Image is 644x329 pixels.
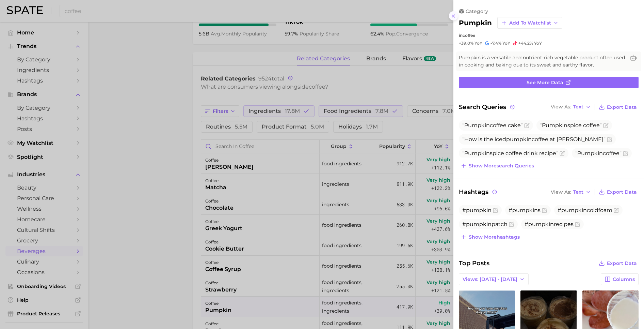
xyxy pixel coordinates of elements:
[509,20,551,26] span: Add to Watchlist
[502,41,510,46] span: YoY
[474,41,482,46] span: YoY
[549,103,593,111] button: View AsText
[459,41,473,46] span: +39.0%
[459,33,639,38] div: in
[573,105,583,109] span: Text
[509,207,541,213] span: #pumpkins
[614,208,619,213] button: Flag as miscategorized or irrelevant
[462,221,508,227] span: #pumpkinpatch
[540,122,602,129] span: spice coffee
[464,150,490,156] span: Pumpkin
[542,122,567,129] span: Pumpkin
[459,161,536,170] button: Show moresearch queries
[597,102,639,112] button: Export Data
[459,187,498,197] span: Hashtags
[459,273,529,285] button: Views: [DATE] - [DATE]
[459,102,516,112] span: Search Queries
[534,41,542,46] span: YoY
[607,260,637,266] span: Export Data
[607,189,637,195] span: Export Data
[549,188,593,196] button: View AsText
[524,123,530,128] button: Flag as miscategorized or irrelevant
[607,137,612,142] button: Flag as miscategorized or irrelevant
[463,276,517,282] span: Views: [DATE] - [DATE]
[558,207,612,213] span: #pumpkincoldfoam
[462,136,606,143] span: How is the iced coffee at [PERSON_NAME]
[575,222,580,227] button: Flag as miscategorized or irrelevant
[551,105,571,109] span: View As
[462,207,492,213] span: #pumpkin
[459,77,639,88] a: See more data
[463,33,475,38] span: coffee
[509,222,514,227] button: Flag as miscategorized or irrelevant
[490,41,501,46] span: -7.4%
[577,150,603,156] span: Pumpkin
[518,41,533,46] span: +44.2%
[542,208,547,213] button: Flag as miscategorized or irrelevant
[462,122,523,129] span: coffee cake
[459,232,521,242] button: Show morehashtags
[459,258,489,268] span: Top Posts
[597,187,639,197] button: Export Data
[462,150,558,156] span: spice coffee drink recipe
[459,54,625,69] span: Pumpkin is a versatile and nutrient-rich vegetable product often used in cooking and baking due t...
[623,151,628,156] button: Flag as miscategorized or irrelevant
[466,8,488,14] span: category
[469,234,520,240] span: Show more hashtags
[506,136,532,143] span: pumpkin
[469,163,534,169] span: Show more search queries
[525,221,574,227] span: #pumpkinrecipes
[459,19,492,27] h2: pumpkin
[493,208,498,213] button: Flag as miscategorized or irrelevant
[575,150,622,156] span: coffee
[551,190,571,194] span: View As
[601,273,639,285] button: Columns
[603,123,609,128] button: Flag as miscategorized or irrelevant
[613,276,635,282] span: Columns
[573,190,583,194] span: Text
[607,104,637,110] span: Export Data
[597,258,639,268] button: Export Data
[464,122,490,129] span: Pumpkin
[560,151,565,156] button: Flag as miscategorized or irrelevant
[527,80,563,86] span: See more data
[497,17,562,29] button: Add to Watchlist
